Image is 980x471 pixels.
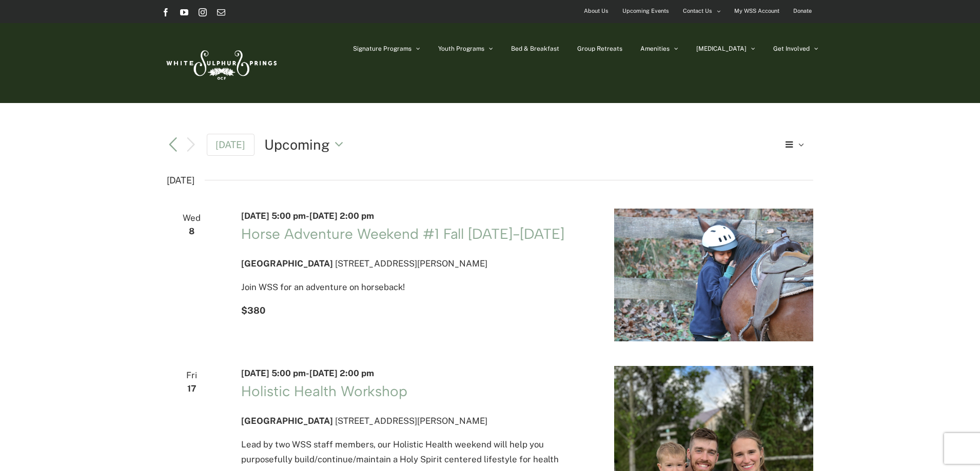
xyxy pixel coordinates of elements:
[614,209,813,341] img: IMG_1414
[167,211,217,226] span: Wed
[335,416,487,426] span: [STREET_ADDRESS][PERSON_NAME]
[241,368,306,378] span: [DATE] 5:00 pm
[511,23,559,74] a: Bed & Breakfast
[577,46,622,52] span: Group Retreats
[773,23,818,74] a: Get Involved
[438,46,484,52] span: Youth Programs
[264,135,330,154] span: Upcoming
[241,368,374,378] time: -
[734,4,779,18] span: My WSS Account
[241,305,265,316] span: $380
[353,23,420,74] a: Signature Programs
[241,258,333,269] span: [GEOGRAPHIC_DATA]
[640,23,678,74] a: Amenities
[584,4,609,18] span: About Us
[309,211,374,221] span: [DATE] 2:00 pm
[640,46,670,52] span: Amenities
[167,138,179,151] a: Previous Events
[241,437,590,467] p: Lead by two WSS staff members, our Holistic Health weekend will help you purposefully build/conti...
[241,225,564,242] a: Horse Adventure Weekend #1 Fall [DATE]-[DATE]
[335,258,487,269] span: [STREET_ADDRESS][PERSON_NAME]
[773,46,810,52] span: Get Involved
[696,46,747,52] span: [MEDICAL_DATA]
[264,135,349,154] button: Upcoming
[207,134,255,156] a: [DATE]
[162,39,280,87] img: White Sulphur Springs Logo
[167,224,217,239] span: 8
[167,368,217,383] span: Fri
[622,4,669,18] span: Upcoming Events
[683,4,712,18] span: Contact Us
[309,368,374,378] span: [DATE] 2:00 pm
[185,136,197,153] button: Next Events
[167,381,217,396] span: 17
[241,211,306,221] span: [DATE] 5:00 pm
[353,23,818,74] nav: Main Menu
[793,4,812,18] span: Donate
[577,23,622,74] a: Group Retreats
[241,416,333,426] span: [GEOGRAPHIC_DATA]
[696,23,755,74] a: [MEDICAL_DATA]
[511,46,559,52] span: Bed & Breakfast
[167,172,194,189] time: [DATE]
[241,211,374,221] time: -
[241,382,407,400] a: Holistic Health Workshop
[353,46,411,52] span: Signature Programs
[438,23,493,74] a: Youth Programs
[241,280,590,295] p: Join WSS for an adventure on horseback!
